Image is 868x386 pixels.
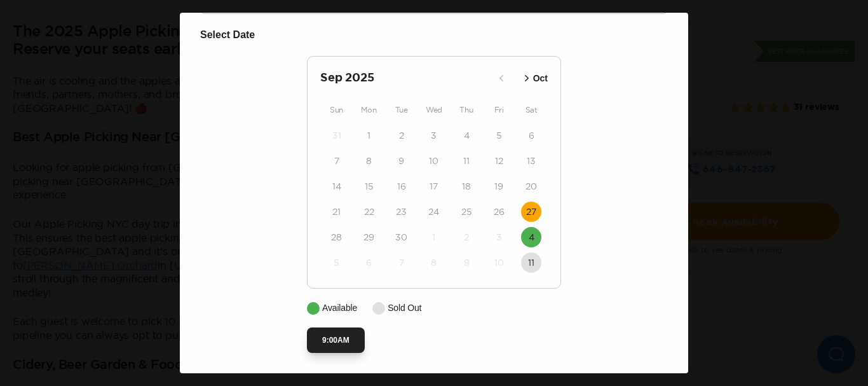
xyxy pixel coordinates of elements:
[327,125,347,146] button: 31
[365,180,374,193] time: 15
[424,252,444,273] button: 8
[515,102,548,118] div: Sat
[332,180,341,193] time: 14
[307,327,365,353] button: 9:00AM
[489,202,509,222] button: 26
[495,155,503,167] time: 12
[327,151,347,171] button: 7
[456,151,477,171] button: 11
[494,256,504,269] time: 10
[529,129,534,142] time: 6
[359,227,379,247] button: 29
[399,129,404,142] time: 2
[431,129,437,142] time: 3
[528,256,534,269] time: 11
[494,180,503,193] time: 19
[396,205,407,218] time: 23
[334,155,339,167] time: 7
[399,256,404,269] time: 7
[461,205,472,218] time: 25
[489,125,509,146] button: 5
[388,301,421,315] p: Sold Out
[429,155,438,167] time: 10
[456,176,477,196] button: 18
[527,155,536,167] time: 13
[456,227,477,247] button: 2
[359,252,379,273] button: 6
[489,176,509,196] button: 19
[331,231,342,244] time: 28
[489,252,509,273] button: 10
[332,205,341,218] time: 21
[483,102,515,118] div: Fri
[391,202,412,222] button: 23
[367,129,370,142] time: 1
[363,231,374,244] time: 29
[327,252,347,273] button: 5
[391,151,412,171] button: 9
[526,205,536,218] time: 27
[529,231,534,244] time: 4
[489,151,509,171] button: 12
[489,227,509,247] button: 3
[397,180,406,193] time: 16
[366,155,372,167] time: 8
[464,129,470,142] time: 4
[424,176,444,196] button: 17
[364,205,374,218] time: 22
[327,202,347,222] button: 21
[526,180,537,193] time: 20
[496,231,502,244] time: 3
[428,205,439,218] time: 24
[451,102,483,118] div: Thu
[327,176,347,196] button: 14
[456,252,477,273] button: 9
[431,256,437,269] time: 8
[521,176,541,196] button: 20
[456,125,477,146] button: 4
[353,102,385,118] div: Mon
[398,155,404,167] time: 9
[430,180,438,193] time: 17
[359,151,379,171] button: 8
[496,129,502,142] time: 5
[391,227,412,247] button: 30
[521,125,541,146] button: 6
[320,69,491,87] h2: Sep 2025
[395,231,407,244] time: 30
[517,68,552,89] button: Oct
[521,227,541,247] button: 4
[332,129,341,142] time: 31
[462,180,471,193] time: 18
[320,102,353,118] div: Sun
[385,102,417,118] div: Tue
[391,176,412,196] button: 16
[334,256,339,269] time: 5
[359,125,379,146] button: 1
[366,256,372,269] time: 6
[200,27,668,43] h6: Select Date
[464,256,470,269] time: 9
[432,231,435,244] time: 1
[417,102,450,118] div: Wed
[391,252,412,273] button: 7
[456,202,477,222] button: 25
[464,231,469,244] time: 2
[521,151,541,171] button: 13
[521,252,541,273] button: 11
[424,202,444,222] button: 24
[463,155,470,167] time: 11
[424,227,444,247] button: 1
[391,125,412,146] button: 2
[359,202,379,222] button: 22
[521,202,541,222] button: 27
[327,227,347,247] button: 28
[424,151,444,171] button: 10
[322,301,357,315] p: Available
[494,205,505,218] time: 26
[424,125,444,146] button: 3
[533,72,548,85] p: Oct
[359,176,379,196] button: 15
